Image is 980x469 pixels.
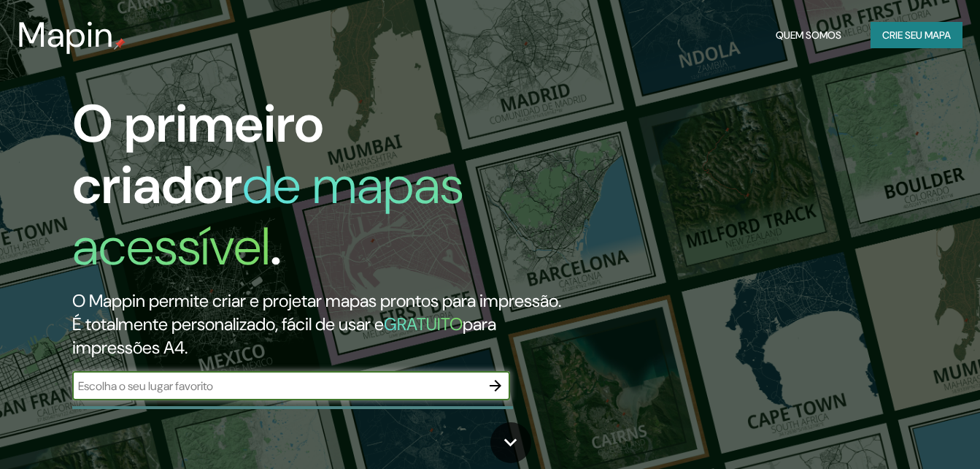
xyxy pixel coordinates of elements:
[882,26,951,45] font: Crie seu mapa
[72,151,463,281] h1: de mapas acessível
[114,38,126,50] img: pino-de-mapa
[72,289,563,359] h2: O Mappin permite criar e projetar mapas prontos para impressão. É totalmente personalizado, fácil...
[384,313,463,335] h5: GRATUITO
[776,26,841,45] font: Quem somos
[72,94,563,289] h1: O primeiro criador .
[72,378,481,394] input: Escolha o seu lugar favorito
[871,22,962,49] button: Crie seu mapa
[770,22,847,49] button: Quem somos
[18,15,114,56] h3: Mapin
